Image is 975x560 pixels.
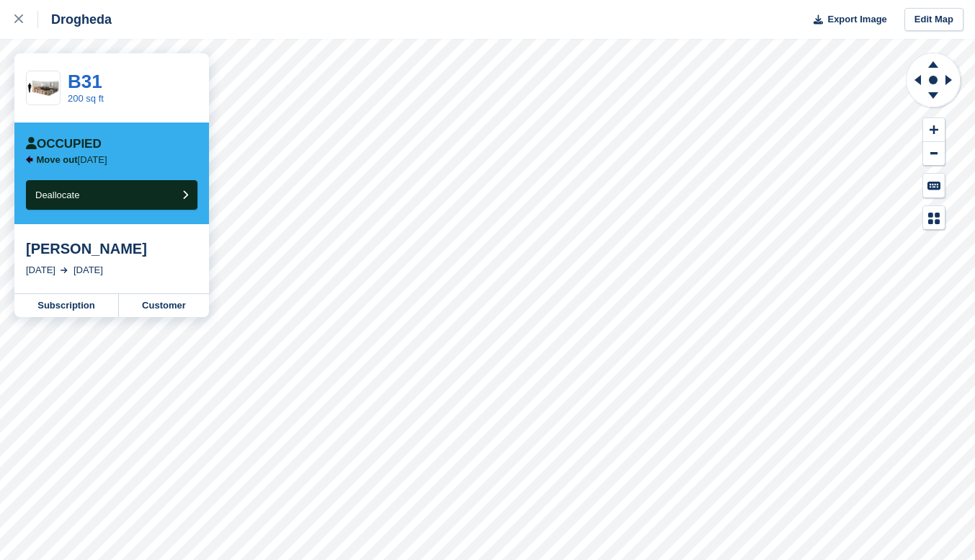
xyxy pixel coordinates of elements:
button: Export Image [805,8,887,32]
div: [DATE] [74,263,103,277]
button: Deallocate [26,180,197,210]
div: Drogheda [38,11,112,28]
span: Move out [37,154,78,165]
img: arrow-right-light-icn-cde0832a797a2874e46488d9cf13f60e5c3a73dbe684e267c42b8395dfbc2abf.svg [61,267,68,273]
span: Deallocate [35,190,79,200]
img: arrow-left-icn-90495f2de72eb5bd0bd1c3c35deca35cc13f817d75bef06ecd7c0b315636ce7e.svg [26,156,33,164]
div: [DATE] [26,263,55,277]
button: Keyboard Shortcuts [923,174,945,197]
img: 200-sqft-unit%20(4).jpg [27,76,60,101]
span: Export Image [827,12,886,27]
button: Zoom In [923,118,945,142]
div: Occupied [26,137,102,151]
a: Customer [119,294,209,317]
a: B31 [68,71,102,92]
a: 200 sq ft [68,93,104,104]
p: [DATE] [37,154,107,166]
a: Edit Map [904,8,963,32]
button: Map Legend [923,206,945,230]
div: [PERSON_NAME] [26,240,197,257]
button: Zoom Out [923,142,945,166]
a: Subscription [14,294,119,317]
